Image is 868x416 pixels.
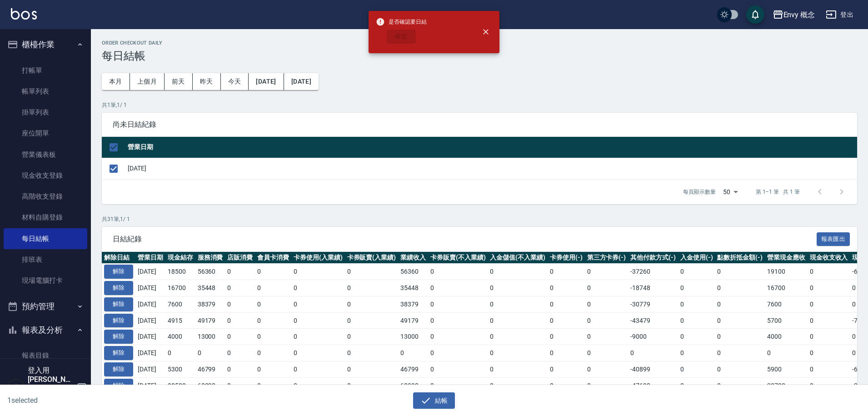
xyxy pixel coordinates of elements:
[225,345,255,361] td: 0
[225,329,255,345] td: 0
[548,264,585,280] td: 0
[808,377,850,394] td: 0
[769,5,819,24] button: Envy 概念
[628,252,678,264] th: 其他付款方式(-)
[585,296,629,312] td: 0
[628,280,678,296] td: -18748
[398,329,428,345] td: 13000
[398,345,428,361] td: 0
[4,60,87,81] a: 打帳單
[398,252,428,264] th: 業績收入
[488,361,548,377] td: 0
[808,329,850,345] td: 0
[398,377,428,394] td: 68398
[135,329,165,345] td: [DATE]
[165,312,195,329] td: 4915
[4,186,87,207] a: 高階收支登錄
[249,73,284,90] button: [DATE]
[225,377,255,394] td: 0
[808,345,850,361] td: 0
[7,395,215,406] h6: 1 selected
[808,361,850,377] td: 0
[225,280,255,296] td: 0
[102,215,857,223] p: 共 31 筆, 1 / 1
[291,377,345,394] td: 0
[113,120,846,129] span: 尚未日結紀錄
[104,281,133,295] button: 解除
[548,377,585,394] td: 0
[4,345,87,366] a: 報表目錄
[428,377,488,394] td: 0
[428,345,488,361] td: 0
[817,234,850,243] a: 報表匯出
[4,249,87,270] a: 排班表
[628,264,678,280] td: -37260
[548,312,585,329] td: 0
[548,280,585,296] td: 0
[808,312,850,329] td: 0
[135,345,165,361] td: [DATE]
[104,297,133,311] button: 解除
[345,280,399,296] td: 0
[488,296,548,312] td: 0
[102,252,135,264] th: 解除日結
[284,73,319,90] button: [DATE]
[746,5,764,24] button: save
[225,252,255,264] th: 店販消費
[291,345,345,361] td: 0
[165,296,195,312] td: 7600
[165,73,193,90] button: 前天
[678,264,715,280] td: 0
[719,180,741,204] div: 50
[678,329,715,345] td: 0
[225,264,255,280] td: 0
[488,264,548,280] td: 0
[765,264,808,280] td: 19100
[715,252,765,264] th: 點數折抵金額(-)
[678,280,715,296] td: 0
[628,296,678,312] td: -30779
[428,361,488,377] td: 0
[102,101,857,109] p: 共 1 筆, 1 / 1
[291,264,345,280] td: 0
[585,252,629,264] th: 第三方卡券(-)
[125,137,857,158] th: 營業日期
[4,102,87,123] a: 掛單列表
[195,296,225,312] td: 38379
[4,318,87,342] button: 報表及分析
[165,329,195,345] td: 4000
[683,188,716,196] p: 每頁顯示數量
[4,144,87,165] a: 營業儀表板
[376,17,427,26] span: 是否確認要日結
[104,379,133,393] button: 解除
[585,361,629,377] td: 0
[4,33,87,56] button: 櫃檯作業
[808,280,850,296] td: 0
[678,361,715,377] td: 0
[135,296,165,312] td: [DATE]
[488,345,548,361] td: 0
[765,329,808,345] td: 4000
[488,377,548,394] td: 0
[548,361,585,377] td: 0
[165,345,195,361] td: 0
[104,330,133,344] button: 解除
[104,362,133,376] button: 解除
[4,270,87,291] a: 現場電腦打卡
[628,361,678,377] td: -40899
[345,361,399,377] td: 0
[628,377,678,394] td: -47698
[548,296,585,312] td: 0
[715,264,765,280] td: 0
[255,264,291,280] td: 0
[345,264,399,280] td: 0
[135,280,165,296] td: [DATE]
[585,345,629,361] td: 0
[678,312,715,329] td: 0
[165,264,195,280] td: 18500
[345,296,399,312] td: 0
[255,280,291,296] td: 0
[585,264,629,280] td: 0
[398,312,428,329] td: 49179
[225,312,255,329] td: 0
